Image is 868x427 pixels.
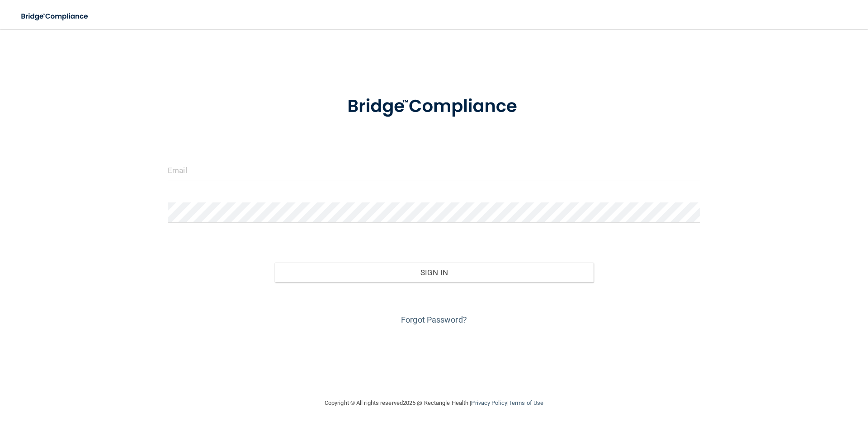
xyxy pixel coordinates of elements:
[274,263,594,282] button: Sign In
[14,7,97,26] img: bridge_compliance_login_screen.278c3ca4.svg
[509,399,543,406] a: Terms of Use
[401,315,467,324] a: Forgot Password?
[168,160,700,180] input: Email
[269,389,599,418] div: Copyright © All rights reserved 2025 @ Rectangle Health | |
[329,83,539,130] img: bridge_compliance_login_screen.278c3ca4.svg
[471,399,507,406] a: Privacy Policy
